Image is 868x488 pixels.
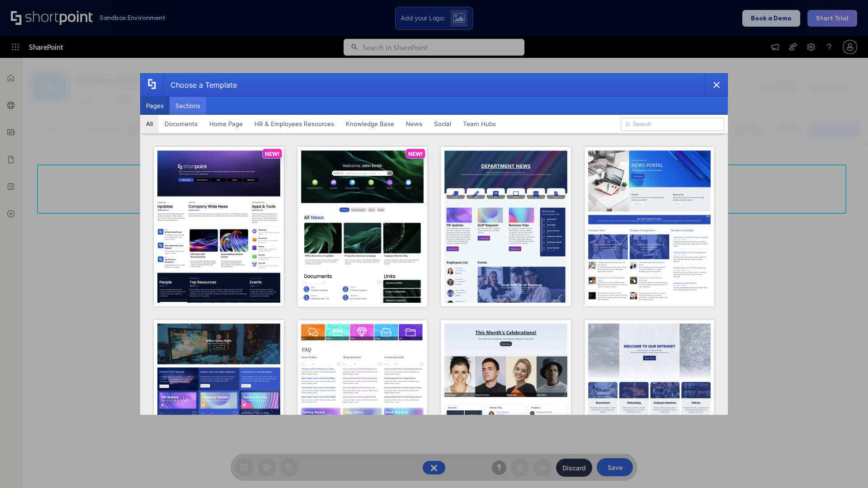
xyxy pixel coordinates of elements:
p: NEW! [408,150,423,157]
button: News [400,115,428,133]
div: Choose a Template [163,74,237,96]
input: Search [621,117,724,131]
button: Social [428,115,457,133]
iframe: Chat Widget [823,445,868,488]
button: Sections [170,97,206,115]
div: template selector [140,73,728,415]
button: Team Hubs [457,115,502,133]
button: All [140,115,159,133]
button: HR & Employees Resources [249,115,340,133]
p: NEW! [265,150,279,157]
button: Knowledge Base [340,115,400,133]
button: Pages [140,97,170,115]
button: Home Page [203,115,249,133]
button: Documents [159,115,203,133]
